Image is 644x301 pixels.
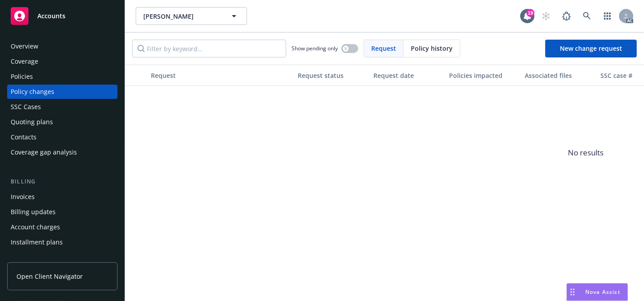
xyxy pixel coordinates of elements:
[7,190,117,204] a: Invoices
[11,220,60,234] div: Account charges
[7,69,117,84] a: Policies
[7,39,117,53] a: Overview
[7,85,117,99] a: Policy changes
[11,54,38,69] div: Coverage
[7,145,117,159] a: Coverage gap analysis
[567,284,578,301] div: Drag to move
[7,130,117,144] a: Contacts
[37,12,65,20] span: Accounts
[527,9,535,17] div: 19
[370,65,446,86] button: Request date
[578,7,596,25] a: Search
[545,40,637,57] a: New change request
[11,205,56,219] div: Billing updates
[558,7,575,25] a: Report a Bug
[151,71,291,80] div: Request
[292,45,338,52] span: Show pending only
[521,65,597,86] button: Associated files
[7,220,117,234] a: Account charges
[132,40,286,57] input: Filter by keyword...
[11,39,38,53] div: Overview
[567,283,628,301] button: Nova Assist
[7,54,117,69] a: Coverage
[411,44,453,53] span: Policy history
[11,190,35,204] div: Invoices
[537,7,555,25] a: Start snowing
[16,272,83,281] span: Open Client Navigator
[11,145,77,159] div: Coverage gap analysis
[298,71,366,80] div: Request status
[11,85,54,99] div: Policy changes
[136,7,247,25] button: [PERSON_NAME]
[7,100,117,114] a: SSC Cases
[11,115,53,129] div: Quoting plans
[7,235,117,249] a: Installment plans
[525,71,593,80] div: Associated files
[11,100,41,114] div: SSC Cases
[7,177,117,186] div: Billing
[11,69,33,84] div: Policies
[7,4,117,28] a: Accounts
[449,71,518,80] div: Policies impacted
[143,12,220,21] span: [PERSON_NAME]
[11,130,36,144] div: Contacts
[599,7,616,25] a: Switch app
[147,65,294,86] button: Request
[446,65,521,86] button: Policies impacted
[11,235,63,249] div: Installment plans
[560,44,622,53] span: New change request
[371,44,396,53] span: Request
[585,288,620,296] span: Nova Assist
[373,71,442,80] div: Request date
[294,65,370,86] button: Request status
[7,205,117,219] a: Billing updates
[7,115,117,129] a: Quoting plans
